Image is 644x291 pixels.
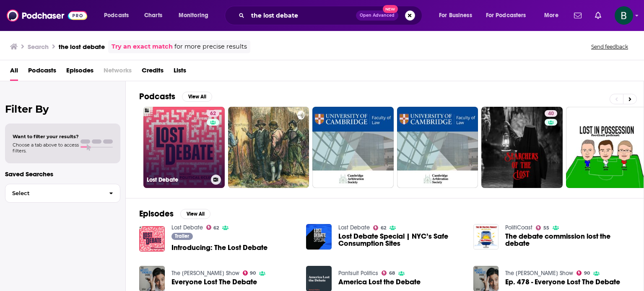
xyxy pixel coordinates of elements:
img: Introducing: The Lost Debate [139,226,165,252]
a: Pantsuit Politics [338,270,378,277]
button: Open AdvancedNew [356,10,398,21]
button: Select [5,184,120,203]
a: The debate commission lost the debate [505,233,630,247]
a: 62 [207,110,219,117]
h2: Filter By [5,103,120,115]
span: 55 [543,226,549,230]
a: Show notifications dropdown [571,8,585,23]
a: 62 [206,225,219,230]
button: open menu [480,9,538,22]
span: Podcasts [104,10,129,21]
button: open menu [538,9,569,22]
a: 55 [536,225,549,230]
span: Choose a tab above to access filters. [13,142,79,154]
a: 68 [382,270,395,276]
a: Try an exact match [112,42,173,52]
span: 68 [389,271,395,275]
span: Trailer [175,234,189,239]
span: 90 [584,271,590,275]
h3: the lost debate [59,43,105,51]
a: 62 [373,225,386,230]
span: Want to filter your results? [13,134,79,139]
a: PodcastsView All [139,91,212,102]
a: Ep. 478 - Everyone Lost The Debate [505,278,620,286]
a: Lost Debate [338,224,370,231]
a: 40 [481,107,563,188]
h2: Podcasts [139,91,175,102]
a: Lost Debate [171,224,203,231]
span: For Podcasters [486,10,526,21]
span: Monitoring [179,10,208,21]
a: The Michael Knowles Show [505,270,573,277]
a: Credits [142,64,164,81]
img: User Profile [615,6,633,25]
a: Everyone Lost The Debate [171,278,257,286]
img: Lost Debate Special | NYC’s Safe Consumption Sites [306,224,332,250]
a: Lost Debate Special | NYC’s Safe Consumption Sites [338,233,463,247]
a: Charts [139,9,167,22]
button: View All [180,209,210,219]
span: Charts [144,10,162,21]
h3: Search [28,43,49,51]
span: Open Advanced [360,13,395,18]
img: Podchaser - Follow, Share and Rate Podcasts [7,8,87,23]
span: New [383,5,398,13]
button: Show profile menu [615,6,633,25]
a: All [10,64,18,81]
a: 40 [545,110,557,117]
span: 40 [548,110,554,118]
a: The Michael Knowles Show [171,270,239,277]
span: 62 [381,226,386,230]
span: 62 [210,110,216,118]
span: for more precise results [174,42,247,52]
a: Show notifications dropdown [592,8,605,23]
div: Search podcasts, credits, & more... [233,6,430,25]
span: More [544,10,558,21]
p: Saved Searches [5,170,120,178]
span: For Business [439,10,472,21]
span: 90 [250,271,256,275]
a: 90 [243,270,256,276]
button: open menu [98,9,140,22]
span: Select [5,191,102,196]
a: PolitiCoast [505,224,532,231]
a: 90 [576,270,590,276]
a: EpisodesView All [139,209,210,219]
a: Episodes [66,64,93,81]
a: Introducing: The Lost Debate [171,244,267,251]
a: America Lost the Debate [338,278,421,286]
button: open menu [173,9,219,22]
span: 62 [213,226,219,230]
a: Podcasts [28,64,56,81]
img: The debate commission lost the debate [473,224,499,250]
h2: Episodes [139,209,174,219]
span: Networks [104,64,132,81]
h3: Lost Debate [147,176,208,183]
a: Lists [174,64,186,81]
button: open menu [433,9,483,22]
span: Logged in as betsy46033 [615,6,633,25]
button: Send feedback [589,43,631,50]
input: Search podcasts, credits, & more... [248,9,356,22]
button: View All [182,92,212,102]
a: 62Lost Debate [143,107,225,188]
